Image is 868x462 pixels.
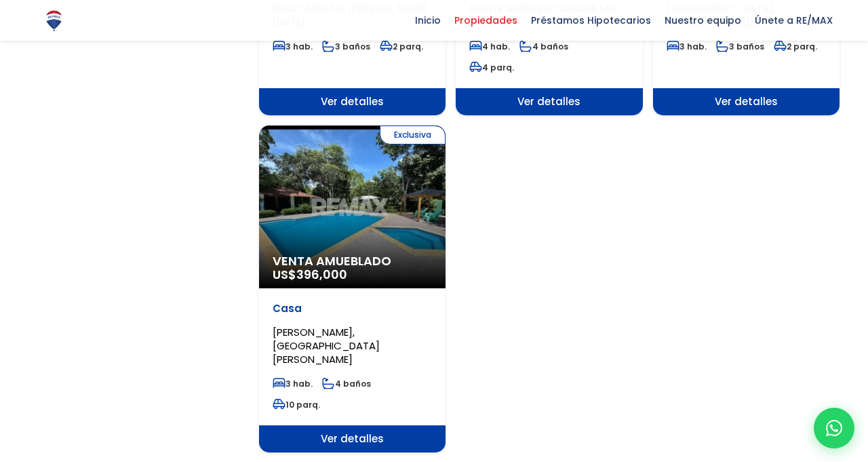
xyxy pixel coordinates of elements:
[748,10,840,31] span: Únete a RE/MAX
[380,41,423,52] span: 2 parq.
[273,302,432,315] p: Casa
[273,41,313,52] span: 3 hab.
[658,10,748,31] span: Nuestro equipo
[469,62,514,73] span: 4 parq.
[469,41,510,52] span: 4 hab.
[408,10,448,31] span: Inicio
[273,266,347,283] span: US$
[519,41,568,52] span: 4 baños
[653,88,840,115] span: Ver detalles
[524,10,658,31] span: Préstamos Hipotecarios
[667,41,707,52] span: 3 hab.
[273,378,313,389] span: 3 hab.
[273,254,432,268] span: Venta Amueblado
[259,425,446,453] span: Ver detalles
[273,325,380,366] span: [PERSON_NAME], [GEOGRAPHIC_DATA][PERSON_NAME]
[322,378,371,389] span: 4 baños
[42,9,66,33] img: Logo de REMAX
[774,41,817,52] span: 2 parq.
[380,126,446,145] span: Exclusiva
[448,10,524,31] span: Propiedades
[273,399,320,410] span: 10 parq.
[259,126,446,453] a: Exclusiva Venta Amueblado US$396,000 Casa [PERSON_NAME], [GEOGRAPHIC_DATA][PERSON_NAME] 3 hab. 4 ...
[296,266,347,283] span: 396,000
[259,88,446,115] span: Ver detalles
[456,88,642,115] span: Ver detalles
[322,41,370,52] span: 3 baños
[716,41,764,52] span: 3 baños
